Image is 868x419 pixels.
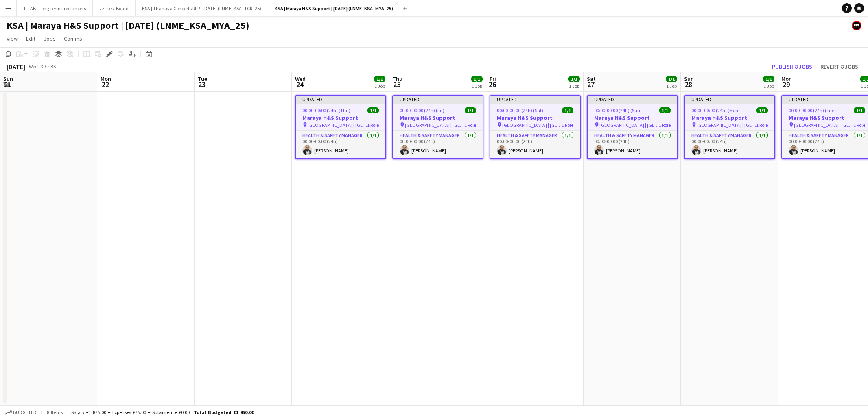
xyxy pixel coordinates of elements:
[302,107,350,113] span: 00:00-00:00 (24h) (Thu)
[659,122,671,128] span: 1 Role
[588,114,677,122] h3: Maraya H&S Support
[666,76,677,82] span: 1/1
[568,76,580,82] span: 1/1
[472,83,482,89] div: 1 Job
[391,80,402,89] span: 25
[374,83,385,89] div: 1 Job
[23,33,39,44] a: Edit
[3,75,13,82] span: Sun
[599,122,659,128] span: [GEOGRAPHIC_DATA] | [GEOGRAPHIC_DATA], [GEOGRAPHIC_DATA]
[294,80,306,89] span: 24
[659,107,671,113] span: 1/1
[781,75,792,82] span: Mon
[464,122,476,128] span: 1 Role
[194,409,254,415] span: Total Budgeted £1 950.00
[61,33,85,44] a: Comms
[594,107,642,113] span: 00:00-00:00 (24h) (Sun)
[780,80,792,89] span: 29
[393,131,483,158] app-card-role: Health & Safety Manager1/100:00-00:00 (24h)[PERSON_NAME]
[756,122,768,128] span: 1 Role
[7,20,249,32] h1: KSA | Maraya H&S Support | [DATE] (LNME_KSA_MYA_25)
[400,107,444,113] span: 00:00-00:00 (24h) (Fri)
[64,35,82,42] span: Comms
[587,95,678,159] app-job-card: Updated00:00-00:00 (24h) (Sun)1/1Maraya H&S Support [GEOGRAPHIC_DATA] | [GEOGRAPHIC_DATA], [GEOGR...
[296,96,385,102] div: Updated
[367,107,379,113] span: 1/1
[490,96,580,102] div: Updated
[789,107,836,113] span: 00:00-00:00 (24h) (Tue)
[7,63,25,71] div: [DATE]
[7,35,18,42] span: View
[393,114,483,122] h3: Maraya H&S Support
[393,96,483,102] div: Updated
[295,75,306,82] span: Wed
[367,122,379,128] span: 1 Role
[588,96,677,102] div: Updated
[490,114,580,122] h3: Maraya H&S Support
[471,76,483,82] span: 1/1
[99,80,111,89] span: 22
[26,35,35,42] span: Edit
[769,61,816,72] button: Publish 8 jobs
[854,107,865,113] span: 1/1
[685,131,774,158] app-card-role: Health & Safety Manager1/100:00-00:00 (24h)[PERSON_NAME]
[685,96,774,102] div: Updated
[40,33,59,44] a: Jobs
[198,75,207,82] span: Tue
[685,114,774,122] h3: Maraya H&S Support
[794,122,853,128] span: [GEOGRAPHIC_DATA] | [GEOGRAPHIC_DATA], [GEOGRAPHIC_DATA]
[763,83,774,89] div: 1 Job
[27,63,47,69] span: Week 39
[853,122,865,128] span: 1 Role
[691,107,740,113] span: 00:00-00:00 (24h) (Mon)
[490,75,496,82] span: Fri
[562,122,573,128] span: 1 Role
[562,107,573,113] span: 1/1
[17,0,93,16] button: 1. FAB | Long Term Freelancers
[683,80,694,89] span: 28
[763,76,774,82] span: 1/1
[44,35,56,42] span: Jobs
[13,410,37,415] span: Budgeted
[101,75,111,82] span: Mon
[71,409,254,415] div: Salary £1 875.00 + Expenses £75.00 + Subsistence £0.00 =
[296,131,385,158] app-card-role: Health & Safety Manager1/100:00-00:00 (24h)[PERSON_NAME]
[295,95,386,159] app-job-card: Updated00:00-00:00 (24h) (Thu)1/1Maraya H&S Support [GEOGRAPHIC_DATA] | [GEOGRAPHIC_DATA], [GEOGR...
[2,80,13,89] span: 21
[488,80,496,89] span: 26
[490,131,580,158] app-card-role: Health & Safety Manager1/100:00-00:00 (24h)[PERSON_NAME]
[405,122,464,128] span: [GEOGRAPHIC_DATA] | [GEOGRAPHIC_DATA], [GEOGRAPHIC_DATA]
[465,107,476,113] span: 1/1
[268,0,400,16] button: KSA | Maraya H&S Support | [DATE] (LNME_KSA_MYA_25)
[308,122,367,128] span: [GEOGRAPHIC_DATA] | [GEOGRAPHIC_DATA], [GEOGRAPHIC_DATA]
[569,83,579,89] div: 1 Job
[45,409,64,415] span: 8 items
[197,80,207,89] span: 23
[586,80,596,89] span: 27
[497,107,543,113] span: 00:00-00:00 (24h) (Sat)
[374,76,385,82] span: 1/1
[852,21,861,30] app-user-avatar: FAB Finance
[587,75,596,82] span: Sat
[588,131,677,158] app-card-role: Health & Safety Manager1/100:00-00:00 (24h)[PERSON_NAME]
[136,0,268,16] button: KSA | Thanaya Concerts RFP | [DATE] (LNME_KSA_TCR_25)
[296,114,385,122] h3: Maraya H&S Support
[490,95,581,159] app-job-card: Updated00:00-00:00 (24h) (Sat)1/1Maraya H&S Support [GEOGRAPHIC_DATA] | [GEOGRAPHIC_DATA], [GEOGR...
[93,0,136,16] button: zz_Test Board
[3,33,21,44] a: View
[756,107,768,113] span: 1/1
[392,75,402,82] span: Thu
[666,83,677,89] div: 1 Job
[392,95,483,159] app-job-card: Updated00:00-00:00 (24h) (Fri)1/1Maraya H&S Support [GEOGRAPHIC_DATA] | [GEOGRAPHIC_DATA], [GEOGR...
[4,408,38,417] button: Budgeted
[50,63,59,69] div: BST
[817,61,861,72] button: Revert 8 jobs
[502,122,562,128] span: [GEOGRAPHIC_DATA] | [GEOGRAPHIC_DATA], [GEOGRAPHIC_DATA]
[684,95,775,159] app-job-card: Updated00:00-00:00 (24h) (Mon)1/1Maraya H&S Support [GEOGRAPHIC_DATA] | [GEOGRAPHIC_DATA], [GEOGR...
[697,122,756,128] span: [GEOGRAPHIC_DATA] | [GEOGRAPHIC_DATA], [GEOGRAPHIC_DATA]
[684,75,694,82] span: Sun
